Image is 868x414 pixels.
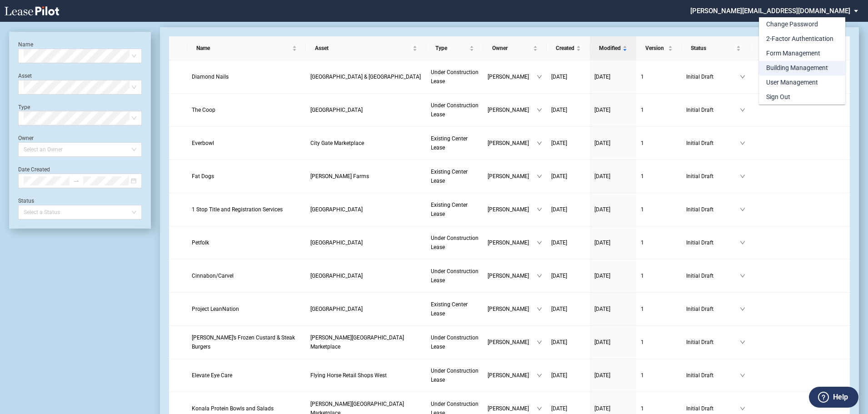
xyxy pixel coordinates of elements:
div: Change Password [766,20,818,29]
div: User Management [766,78,818,87]
div: Building Management [766,64,828,73]
button: Help [809,387,858,408]
div: Sign Out [766,93,790,102]
div: 2-Factor Authentication [766,35,833,44]
label: Help [833,391,848,403]
div: Form Management [766,49,820,58]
